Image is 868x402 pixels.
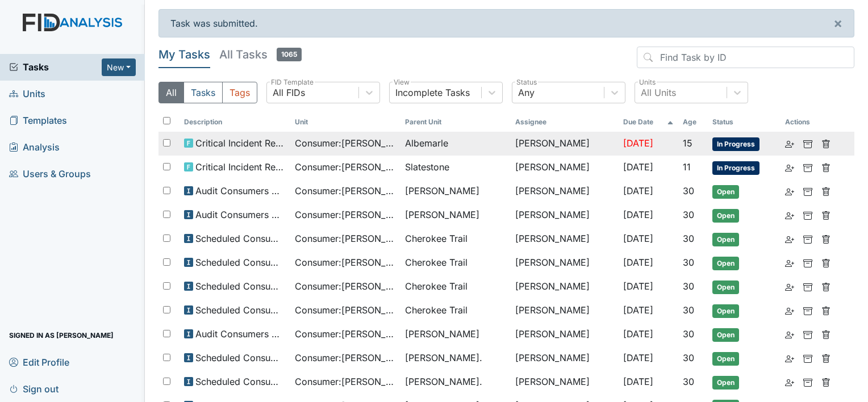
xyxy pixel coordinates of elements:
[511,156,619,179] td: [PERSON_NAME]
[195,279,285,293] span: Scheduled Consumer Chart Review
[405,375,482,388] span: [PERSON_NAME].
[180,112,290,132] th: Toggle SortBy
[803,136,812,150] a: Archive
[295,303,396,317] span: Consumer : [PERSON_NAME]
[295,136,396,150] span: Consumer : [PERSON_NAME][GEOGRAPHIC_DATA]
[712,257,739,270] span: Open
[195,160,285,174] span: Critical Incident Report
[405,208,479,221] span: [PERSON_NAME]
[295,184,396,198] span: Consumer : [PERSON_NAME]
[712,161,759,175] span: In Progress
[511,275,619,299] td: [PERSON_NAME]
[623,137,653,149] span: [DATE]
[803,184,812,198] a: Archive
[511,251,619,275] td: [PERSON_NAME]
[623,376,653,387] span: [DATE]
[195,232,285,245] span: Scheduled Consumer Chart Review
[400,112,511,132] th: Toggle SortBy
[623,209,653,220] span: [DATE]
[9,353,69,371] span: Edit Profile
[833,15,842,31] span: ×
[712,304,739,318] span: Open
[712,352,739,366] span: Open
[623,161,653,173] span: [DATE]
[405,160,449,174] span: Slatestone
[511,203,619,227] td: [PERSON_NAME]
[405,136,448,150] span: Albemarle
[295,160,396,174] span: Consumer : [PERSON_NAME]
[295,375,396,388] span: Consumer : [PERSON_NAME]
[163,117,170,124] input: Toggle All Rows Selected
[9,60,102,74] span: Tasks
[295,351,396,365] span: Consumer : [PERSON_NAME]
[219,47,302,62] h5: All Tasks
[821,327,831,341] a: Delete
[683,161,691,173] span: 11
[821,184,831,198] a: Delete
[683,257,694,268] span: 30
[405,351,482,365] span: [PERSON_NAME].
[395,86,470,99] div: Incomplete Tasks
[295,279,396,293] span: Consumer : [PERSON_NAME]
[683,185,694,196] span: 30
[683,209,694,220] span: 30
[821,136,831,150] a: Delete
[158,47,210,62] h5: My Tasks
[273,86,305,99] div: All FIDs
[405,279,468,293] span: Cherokee Trail
[683,137,692,149] span: 15
[9,85,45,103] span: Units
[712,328,739,342] span: Open
[195,136,285,150] span: Critical Incident Report
[623,257,653,268] span: [DATE]
[277,48,302,61] span: 1065
[9,139,60,156] span: Analysis
[9,326,114,344] span: Signed in as [PERSON_NAME]
[683,376,694,387] span: 30
[195,208,285,221] span: Audit Consumers Charts
[9,112,67,129] span: Templates
[712,233,739,246] span: Open
[712,376,739,390] span: Open
[619,112,678,132] th: Toggle SortBy
[511,227,619,251] td: [PERSON_NAME]
[623,328,653,340] span: [DATE]
[623,233,653,244] span: [DATE]
[821,232,831,245] a: Delete
[290,112,400,132] th: Toggle SortBy
[781,112,837,132] th: Actions
[511,370,619,394] td: [PERSON_NAME]
[158,9,854,37] div: Task was submitted.
[183,82,223,103] button: Tasks
[803,232,812,245] a: Archive
[637,47,854,68] input: Find Task by ID
[683,352,694,363] span: 30
[803,351,812,365] a: Archive
[195,351,285,365] span: Scheduled Consumer Chart Review
[9,165,91,183] span: Users & Groups
[158,82,184,103] button: All
[158,82,257,103] div: Type filter
[803,256,812,269] a: Archive
[623,280,653,292] span: [DATE]
[405,184,479,198] span: [PERSON_NAME]
[678,112,708,132] th: Toggle SortBy
[195,256,285,269] span: Scheduled Consumer Chart Review
[405,256,468,269] span: Cherokee Trail
[511,323,619,346] td: [PERSON_NAME]
[102,58,136,76] button: New
[295,208,396,221] span: Consumer : [PERSON_NAME]
[822,10,854,37] button: ×
[821,375,831,388] a: Delete
[623,185,653,196] span: [DATE]
[803,279,812,293] a: Archive
[821,256,831,269] a: Delete
[803,303,812,317] a: Archive
[295,232,396,245] span: Consumer : [PERSON_NAME]
[683,328,694,340] span: 30
[195,303,285,317] span: Scheduled Consumer Chart Review
[712,185,739,199] span: Open
[195,327,285,341] span: Audit Consumers Charts
[712,280,739,294] span: Open
[511,132,619,156] td: [PERSON_NAME]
